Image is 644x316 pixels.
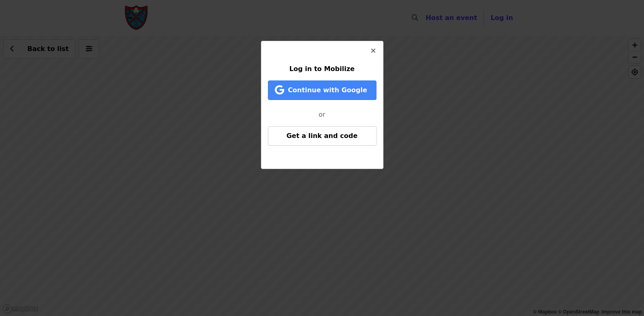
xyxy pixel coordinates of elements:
[268,126,377,146] button: Get a link and code
[286,132,357,140] span: Get a link and code
[275,84,284,96] i: google icon
[371,47,376,55] i: times icon
[319,111,325,118] span: or
[288,86,367,94] span: Continue with Google
[363,41,383,61] button: Close
[268,80,377,100] button: Continue with Google
[290,65,355,73] span: Log in to Mobilize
